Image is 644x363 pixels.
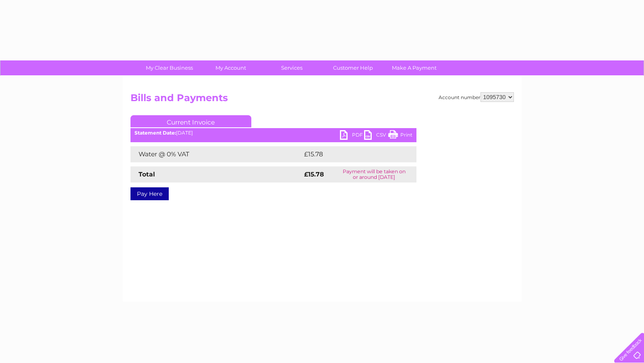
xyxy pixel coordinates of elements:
a: PDF [340,130,364,142]
div: Account number [439,92,514,102]
h2: Bills and Payments [130,92,514,108]
a: Customer Help [320,60,386,75]
td: Payment will be taken on or around [DATE] [332,166,416,183]
div: [DATE] [130,130,416,136]
strong: Total [139,170,155,178]
a: CSV [364,130,388,142]
a: Pay Here [130,187,169,200]
td: Water @ 0% VAT [130,146,302,162]
a: Services [259,60,325,75]
b: Statement Date: [135,130,176,136]
td: £15.78 [302,146,400,162]
strong: £15.78 [304,170,324,178]
a: Current Invoice [130,115,251,127]
a: Print [388,130,412,142]
a: My Account [197,60,264,75]
a: My Clear Business [136,60,203,75]
a: Make A Payment [381,60,447,75]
